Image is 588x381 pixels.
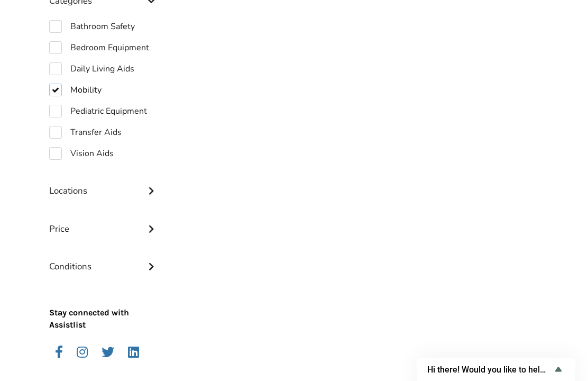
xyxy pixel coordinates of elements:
button: Show survey - Hi there! Would you like to help us improve AssistList? [427,363,565,376]
label: Daily Living Aids [49,62,134,75]
div: Price [49,202,159,240]
p: Stay connected with Assistlist [49,277,159,331]
label: Bathroom Safety [49,20,135,33]
div: Locations [49,164,159,202]
label: Mobility [49,84,102,96]
span: Hi there! Would you like to help us improve AssistList? [427,365,552,375]
div: Conditions [49,240,159,277]
label: Transfer Aids [49,126,122,139]
label: Vision Aids [49,147,114,160]
label: Pediatric Equipment [49,105,147,117]
label: Bedroom Equipment [49,41,149,54]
